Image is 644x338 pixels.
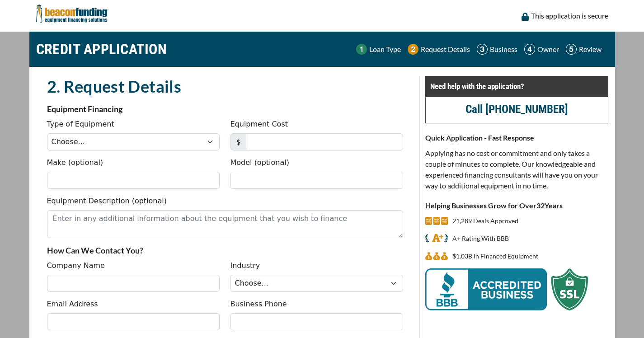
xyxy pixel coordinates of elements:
[36,36,167,62] h1: CREDIT APPLICATION
[230,157,289,168] label: Model (optional)
[369,44,401,55] p: Loan Type
[566,44,577,55] img: Step 5
[465,103,568,116] a: Call [PHONE_NUMBER]
[230,133,246,150] span: $
[537,44,559,55] p: Owner
[430,81,603,92] p: Need help with the application?
[47,119,114,130] label: Type of Equipment
[356,44,367,55] img: Step 1
[47,260,105,271] label: Company Name
[531,10,608,21] p: This application is secure
[452,251,538,262] p: $1.03B in Financed Equipment
[522,13,529,21] img: lock icon to convery security
[408,44,418,55] img: Step 2
[524,44,535,55] img: Step 4
[425,148,608,191] p: Applying has no cost or commitment and only takes a couple of minutes to complete. Our knowledgea...
[47,299,98,310] label: Email Address
[421,44,470,55] p: Request Details
[47,196,167,207] label: Equipment Description (optional)
[230,119,288,130] label: Equipment Cost
[47,245,403,256] p: How Can We Contact You?
[230,299,287,310] label: Business Phone
[452,216,518,226] p: 21,289 Deals Approved
[452,233,509,244] p: A+ Rating With BBB
[230,260,260,271] label: Industry
[47,157,103,168] label: Make (optional)
[536,201,545,210] span: 32
[47,103,403,114] p: Equipment Financing
[425,268,588,310] img: BBB Acredited Business and SSL Protection
[47,76,403,97] h2: 2. Request Details
[477,44,488,55] img: Step 3
[425,132,608,143] p: Quick Application - Fast Response
[490,44,517,55] p: Business
[579,44,602,55] p: Review
[425,200,608,211] p: Helping Businesses Grow for Over Years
